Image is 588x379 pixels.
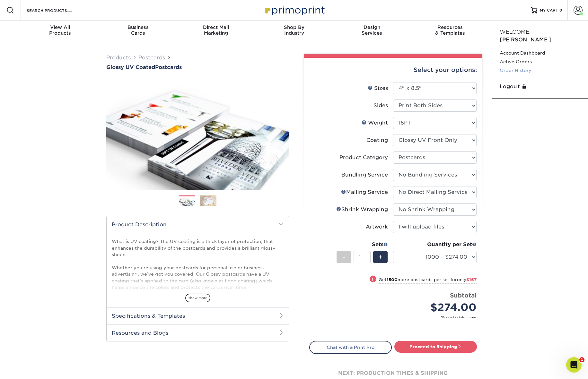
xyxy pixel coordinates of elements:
[106,64,289,70] h1: Postcards
[185,294,210,302] span: show more
[333,24,411,36] div: Services
[341,188,388,196] div: Mailing Service
[255,24,333,36] div: Industry
[26,6,89,14] input: SEARCH PRODUCTS.....
[309,341,392,354] a: Chat with a Print Pro
[559,8,562,13] span: 0
[379,277,477,284] small: Get more postcards per set for
[309,58,477,82] div: Select your options:
[398,300,477,315] div: $274.00
[579,357,584,362] span: 1
[255,21,333,41] a: Shop ByIndustry
[107,307,289,324] h2: Specifications & Templates
[394,341,477,352] a: Proceed to Shipping
[362,119,388,127] div: Weight
[450,292,477,299] strong: Subtotal
[457,277,477,282] span: only
[21,21,99,41] a: View AllProducts
[500,57,580,66] a: Active Orders
[489,24,567,36] div: & Support
[337,241,388,248] div: Sets
[138,55,165,61] a: Postcards
[489,24,567,30] span: Contact
[177,21,255,41] a: Direct MailMarketing
[333,21,411,41] a: DesignServices
[200,195,216,206] img: Postcards 02
[378,252,382,262] span: +
[393,241,477,248] div: Quantity per Set
[500,66,580,75] a: Order History
[500,49,580,57] a: Account Dashboard
[368,84,388,92] div: Sizes
[262,3,326,17] img: Primoprint
[411,24,489,30] span: Resources
[566,357,582,373] iframe: Intercom live chat
[177,24,255,30] span: Direct Mail
[255,24,333,30] span: Shop By
[112,238,284,336] p: What is UV coating? The UV coating is a thick layer of protection, that enhances the durability o...
[366,136,388,144] div: Coating
[387,277,398,282] strong: 1500
[99,24,177,30] span: Business
[466,277,477,282] span: $167
[107,216,289,233] h2: Product Description
[336,206,388,213] div: Shrink Wrapping
[500,83,580,90] a: Logout
[500,29,531,35] span: Welcome,
[21,24,99,30] span: View All
[411,21,489,41] a: Resources& Templates
[500,37,552,43] span: [PERSON_NAME]
[106,64,155,70] span: Glossy UV Coated
[179,196,195,207] img: Postcards 01
[177,24,255,36] div: Marketing
[333,24,411,30] span: Design
[489,21,567,41] a: Contact& Support
[99,21,177,41] a: BusinessCards
[411,24,489,36] div: & Templates
[373,102,388,109] div: Sides
[540,8,558,13] span: MY CART
[21,24,99,36] div: Products
[99,24,177,36] div: Cards
[341,171,388,179] div: Bundling Service
[366,223,388,231] div: Artwork
[107,324,289,341] h2: Resources and Blogs
[314,315,477,319] small: *Does not include postage
[342,252,345,262] span: -
[339,154,388,161] div: Product Category
[106,64,289,70] a: Glossy UV CoatedPostcards
[372,276,373,283] span: !
[106,71,289,197] img: Glossy UV Coated 01
[106,55,131,61] a: Products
